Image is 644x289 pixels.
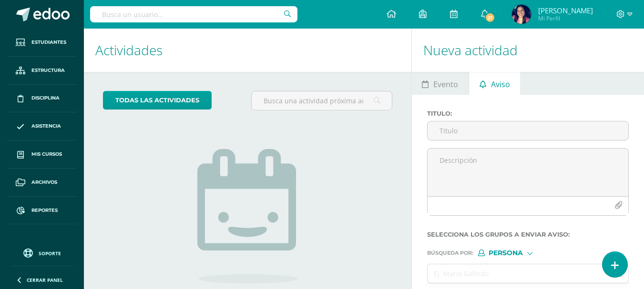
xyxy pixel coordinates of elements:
span: Estructura [31,67,65,74]
label: Titulo : [427,110,629,117]
a: Disciplina [8,85,76,113]
h1: Nueva actividad [423,29,633,72]
a: Archivos [8,169,76,197]
a: Estructura [8,57,76,85]
a: Estudiantes [8,29,76,57]
img: 1ddc30fbb94eda4e92d8232ccb25b2c3.png [512,5,531,24]
a: Mis cursos [8,140,76,169]
a: Asistencia [8,112,76,140]
img: no_activities.png [197,149,297,283]
span: Reportes [31,207,58,214]
label: Selecciona los grupos a enviar aviso : [427,231,629,238]
span: Asistencia [31,122,61,130]
span: Evento [433,73,458,96]
a: Soporte [11,246,72,259]
span: Búsqueda por : [427,250,473,256]
span: Disciplina [31,94,60,102]
span: Soporte [39,250,61,257]
span: Persona [489,250,523,256]
input: Busca una actividad próxima aquí... [252,91,391,110]
a: Aviso [469,72,520,95]
span: [PERSON_NAME] [538,6,593,15]
input: Ej. Mario Galindo [428,264,610,283]
span: Mis cursos [31,150,62,158]
span: Estudiantes [31,39,66,46]
span: 31 [485,12,495,23]
a: todas las Actividades [103,91,212,110]
input: Busca un usuario... [90,6,297,22]
a: Reportes [8,197,76,225]
span: Cerrar panel [27,277,63,283]
h1: Actividades [95,29,400,72]
div: [object Object] [478,249,550,256]
input: Titulo [428,121,628,140]
span: Mi Perfil [538,14,593,22]
a: Evento [412,72,469,95]
span: Archivos [31,179,57,186]
span: Aviso [491,73,510,96]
